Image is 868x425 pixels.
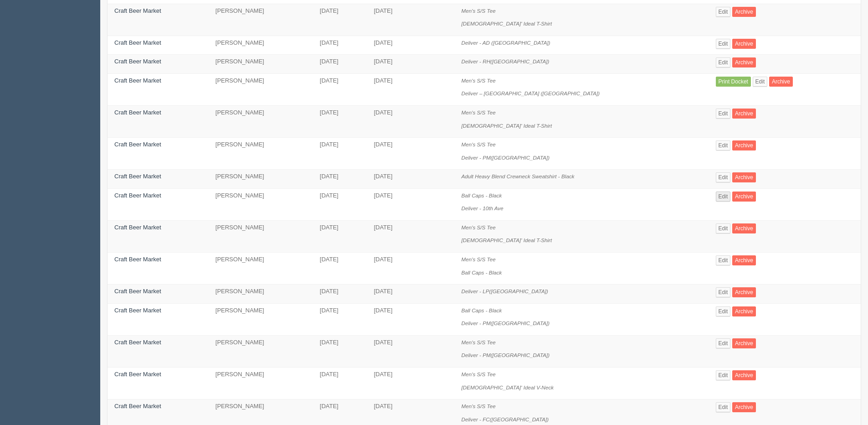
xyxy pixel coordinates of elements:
td: [DATE] [313,188,367,220]
i: Deliver - LP([GEOGRAPHIC_DATA]) [461,288,548,294]
td: [PERSON_NAME] [209,285,313,304]
a: Archive [732,109,756,119]
i: Men's S/S Tee [461,141,495,147]
a: Archive [732,172,756,182]
td: [DATE] [313,55,367,74]
td: [PERSON_NAME] [209,36,313,55]
i: Ball Caps - Black [461,270,502,275]
i: Ball Caps - Black [461,307,502,313]
td: [DATE] [313,4,367,36]
i: [DEMOGRAPHIC_DATA]' Ideal V-Neck [461,384,554,390]
td: [DATE] [367,36,454,55]
a: Archive [732,57,756,67]
i: Deliver - RH([GEOGRAPHIC_DATA]) [461,58,549,64]
a: Edit [716,109,731,119]
i: Deliver - AD ([GEOGRAPHIC_DATA]) [461,40,550,46]
a: Edit [716,7,731,17]
a: Edit [716,192,731,202]
td: [DATE] [367,4,454,36]
td: [PERSON_NAME] [209,253,313,285]
a: Archive [732,140,756,150]
a: Edit [716,338,731,348]
i: Deliver - PM([GEOGRAPHIC_DATA]) [461,155,550,161]
td: [PERSON_NAME] [209,73,313,105]
i: Men's S/S Tee [461,109,495,115]
i: Men's S/S Tee [461,78,495,83]
a: Edit [716,287,731,297]
td: [DATE] [313,170,367,189]
i: Men's S/S Tee [461,403,495,409]
i: Deliver - FC([GEOGRAPHIC_DATA]) [461,416,549,422]
a: Edit [716,255,731,265]
a: Craft Beer Market [114,403,161,409]
td: [DATE] [313,138,367,170]
a: Edit [716,223,731,233]
td: [DATE] [367,303,454,335]
td: [DATE] [367,335,454,367]
i: Men's S/S Tee [461,371,495,377]
a: Archive [732,402,756,412]
td: [DATE] [313,253,367,285]
td: [DATE] [313,285,367,304]
a: Edit [716,402,731,412]
td: [DATE] [367,188,454,220]
td: [DATE] [313,36,367,55]
a: Archive [732,287,756,297]
a: Archive [732,192,756,202]
a: Archive [732,306,756,316]
a: Archive [732,255,756,265]
td: [DATE] [367,105,454,137]
td: [DATE] [313,367,367,399]
a: Archive [732,338,756,348]
td: [PERSON_NAME] [209,335,313,367]
a: Craft Beer Market [114,256,161,263]
a: Craft Beer Market [114,224,161,231]
a: Craft Beer Market [114,141,161,148]
td: [PERSON_NAME] [209,188,313,220]
td: [PERSON_NAME] [209,138,313,170]
i: Deliver - 10th Ave [461,205,503,211]
a: Archive [732,7,756,17]
td: [DATE] [367,55,454,74]
i: Men's S/S Tee [461,8,495,14]
i: [DEMOGRAPHIC_DATA]' Ideal T-Shirt [461,237,552,243]
td: [DATE] [313,105,367,137]
a: Craft Beer Market [114,39,161,46]
a: Edit [716,306,731,316]
a: Archive [732,223,756,233]
td: [DATE] [367,253,454,285]
a: Craft Beer Market [114,192,161,199]
a: Edit [716,39,731,49]
a: Archive [769,77,793,87]
td: [PERSON_NAME] [209,220,313,252]
a: Craft Beer Market [114,7,161,14]
i: [DEMOGRAPHIC_DATA]' Ideal T-Shirt [461,123,552,129]
td: [DATE] [367,170,454,189]
a: Edit [716,370,731,380]
td: [DATE] [367,138,454,170]
a: Craft Beer Market [114,109,161,116]
a: Edit [716,172,731,182]
td: [PERSON_NAME] [209,170,313,189]
a: Archive [732,370,756,380]
a: Edit [716,140,731,150]
i: Men's S/S Tee [461,256,495,262]
td: [DATE] [313,303,367,335]
a: Craft Beer Market [114,77,161,84]
a: Craft Beer Market [114,307,161,314]
a: Craft Beer Market [114,58,161,65]
td: [DATE] [367,367,454,399]
a: Edit [716,57,731,67]
td: [PERSON_NAME] [209,105,313,137]
i: [DEMOGRAPHIC_DATA]' Ideal T-Shirt [461,21,552,26]
i: Men's S/S Tee [461,339,495,345]
a: Craft Beer Market [114,173,161,180]
td: [PERSON_NAME] [209,303,313,335]
i: Deliver – [GEOGRAPHIC_DATA] ([GEOGRAPHIC_DATA]) [461,90,600,96]
td: [PERSON_NAME] [209,55,313,74]
td: [DATE] [313,220,367,252]
td: [DATE] [313,335,367,367]
i: Adult Heavy Blend Crewneck Sweatshirt - Black [461,173,574,179]
td: [DATE] [367,220,454,252]
a: Craft Beer Market [114,371,161,378]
